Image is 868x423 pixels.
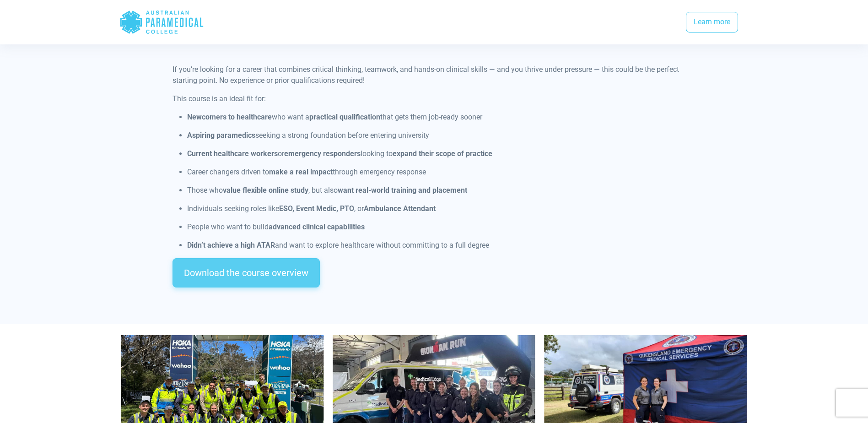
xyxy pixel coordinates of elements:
[173,64,695,86] p: If you’re looking for a career that combines critical thinking, teamwork, and hands-on clinical s...
[187,131,255,140] strong: Aspiring paramedics
[269,168,333,176] strong: make a real impact
[686,12,738,33] a: Learn more
[187,148,695,159] p: or looking to
[173,258,320,287] a: Download the course overview
[279,204,354,213] strong: ESO, Event Medic, PTO
[284,149,361,158] strong: emergency responders
[223,186,308,195] strong: value flexible online study
[364,204,436,213] strong: Ambulance Attendant
[187,203,695,214] p: Individuals seeking roles like , or
[187,112,695,123] p: who want a that gets them job-ready sooner
[119,7,204,37] div: Australian Paramedical College
[187,113,272,121] strong: Newcomers to healthcare
[393,149,492,158] strong: expand their scope of practice
[338,186,467,195] strong: want real-world training and placement
[309,113,380,121] strong: practical qualification
[269,222,365,231] strong: advanced clinical capabilities
[187,149,278,158] strong: Current healthcare workers
[187,241,275,249] strong: Didn’t achieve a high ATAR
[187,167,695,178] p: Career changers driven to through emergency response
[187,222,695,233] p: People who want to build
[187,130,695,141] p: seeking a strong foundation before entering university
[187,240,695,251] p: and want to explore healthcare without committing to a full degree
[187,185,695,196] p: Those who , but also
[173,93,695,104] p: This course is an ideal fit for:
